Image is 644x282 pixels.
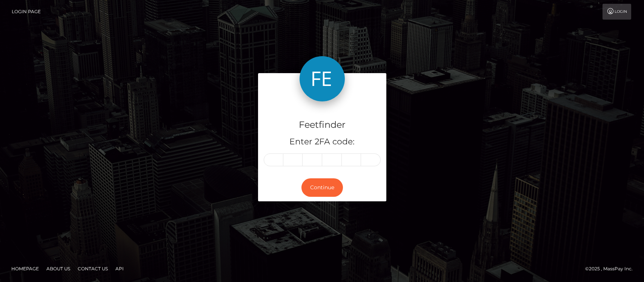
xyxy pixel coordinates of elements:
a: Contact Us [75,263,111,274]
img: Feetfinder [300,56,345,101]
a: Login Page [12,4,41,20]
a: Login [603,4,631,20]
a: API [112,263,127,274]
a: Homepage [8,263,42,274]
h5: Enter 2FA code: [264,136,381,148]
div: © 2025 , MassPay Inc. [585,265,638,273]
button: Continue [301,178,343,197]
a: About Us [43,263,73,274]
h4: Feetfinder [264,118,381,132]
